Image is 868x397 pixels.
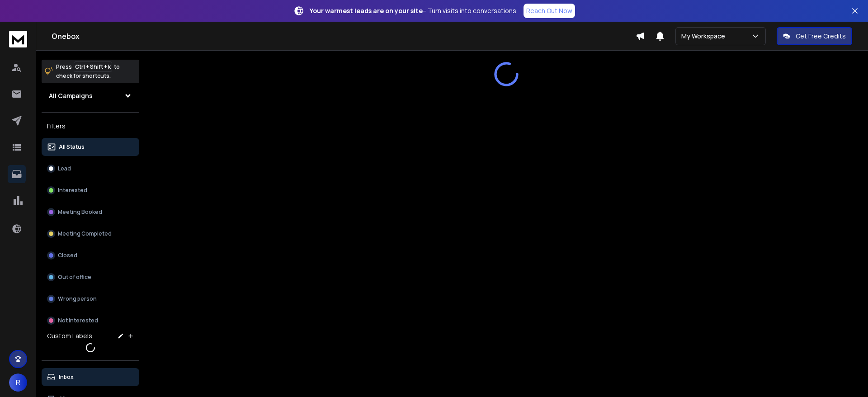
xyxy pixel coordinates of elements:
p: Meeting Booked [58,208,102,216]
img: logo [9,31,27,47]
button: Out of office [42,268,139,286]
button: R [9,373,27,392]
span: Ctrl + Shift + k [74,61,112,72]
p: Out of office [58,274,91,281]
a: Reach Out Now [524,4,575,18]
p: Closed [58,252,77,259]
p: Lead [58,165,71,172]
p: Get Free Credits [796,32,846,41]
p: All Status [59,143,85,151]
p: Reach Out Now [526,6,572,15]
h1: All Campaigns [49,91,93,100]
button: Inbox [42,368,139,386]
p: Interested [58,187,87,194]
button: Wrong person [42,290,139,308]
button: Meeting Booked [42,203,139,221]
p: Not Interested [58,317,98,324]
strong: Your warmest leads are on your site [310,6,423,15]
h1: Onebox [52,31,636,42]
button: Not Interested [42,312,139,330]
p: My Workspace [681,32,729,41]
button: All Status [42,138,139,156]
button: Interested [42,181,139,199]
p: Wrong person [58,295,97,302]
button: All Campaigns [42,87,139,105]
p: Press to check for shortcuts. [56,62,120,80]
p: – Turn visits into conversations [310,6,516,15]
p: Inbox [59,373,74,381]
button: Meeting Completed [42,225,139,243]
button: Lead [42,160,139,178]
p: Meeting Completed [58,230,112,237]
button: Closed [42,246,139,265]
button: Get Free Credits [777,27,852,45]
h3: Custom Labels [47,331,92,340]
h3: Filters [42,120,139,132]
